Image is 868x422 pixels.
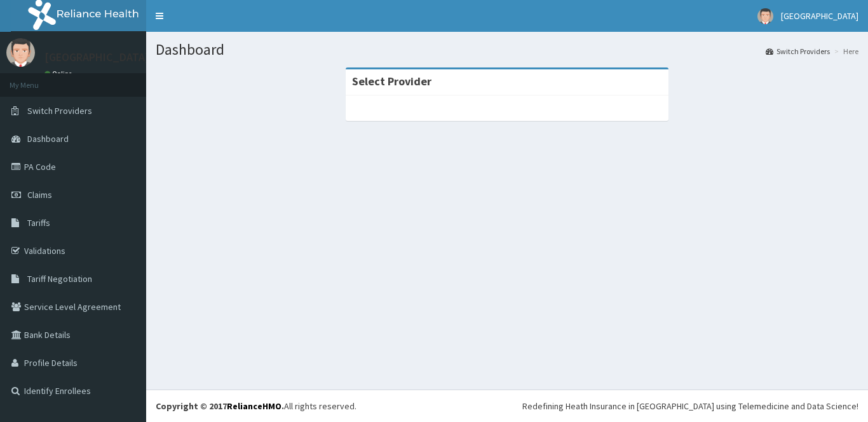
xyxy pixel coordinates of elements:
li: Here [831,46,858,57]
footer: All rights reserved. [146,390,868,422]
a: RelianceHMO [227,400,281,412]
img: User Image [6,38,35,67]
p: [GEOGRAPHIC_DATA] [44,52,149,63]
span: Tariff Negotiation [27,273,92,285]
strong: Select Provider [352,74,431,88]
strong: Copyright © 2017 . [156,400,284,412]
h1: Dashboard [156,41,858,58]
span: Tariffs [27,217,50,229]
span: Switch Providers [27,105,92,116]
a: Online [44,69,75,78]
span: [GEOGRAPHIC_DATA] [781,10,858,22]
span: Dashboard [27,133,69,144]
span: Claims [27,189,52,200]
img: User Image [757,8,773,24]
div: Redefining Heath Insurance in [GEOGRAPHIC_DATA] using Telemedicine and Data Science! [522,400,858,412]
a: Switch Providers [766,46,830,57]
